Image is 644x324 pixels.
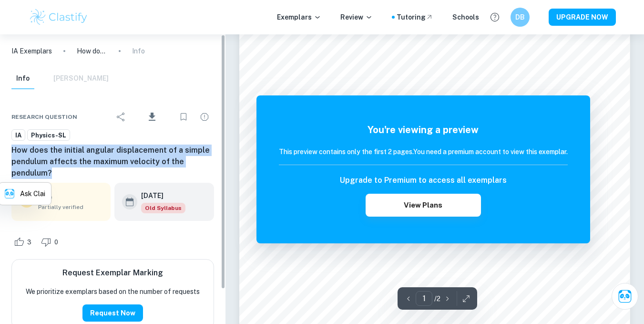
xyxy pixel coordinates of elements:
span: Old Syllabus [141,203,185,213]
a: Physics-SL [27,129,70,141]
a: Schools [452,12,479,22]
p: Ask Clai [20,188,45,199]
h6: This preview contains only the first 2 pages. You need a premium account to view this exemplar. [279,146,568,157]
button: Request Now [82,304,143,322]
p: Exemplars [277,12,321,22]
div: Dislike [39,234,63,250]
p: Review [340,12,373,22]
div: Report issue [195,107,214,126]
h5: You're viewing a preview [279,123,568,137]
button: Info [11,68,34,89]
img: clai.png [5,189,14,199]
button: DB [511,8,530,27]
h6: Request Exemplar Marking [62,267,163,279]
span: IA [12,131,25,140]
p: We prioritize exemplars based on the number of requests [26,286,200,297]
div: Share [112,107,131,126]
button: Ask Clai [612,283,638,310]
h6: [DATE] [141,190,178,201]
h6: DB [514,12,525,22]
a: IA Exemplars [11,46,52,56]
div: Bookmark [174,107,193,126]
div: Download [133,105,172,129]
div: Starting from the May 2025 session, the Physics IA requirements have changed. It's OK to refer to... [141,203,185,213]
p: / 2 [434,293,440,304]
span: Research question [11,113,77,121]
p: How does the initial angular displacement of a simple pendulum affects the maximum velocity of th... [77,46,107,56]
button: View Plans [366,194,481,217]
span: 0 [49,238,63,247]
h6: How does the initial angular displacement of a simple pendulum affects the maximum velocity of th... [11,145,214,179]
span: Physics-SL [28,131,70,140]
div: Like [11,234,37,250]
span: Partially verified [38,203,103,211]
img: Clastify logo [29,8,89,27]
a: Tutoring [397,12,433,22]
p: Info [132,46,145,56]
h6: Upgrade to Premium to access all exemplars [340,175,507,186]
a: IA [11,129,25,141]
button: Help and Feedback [487,9,503,25]
button: UPGRADE NOW [549,9,616,26]
span: 3 [22,238,37,247]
